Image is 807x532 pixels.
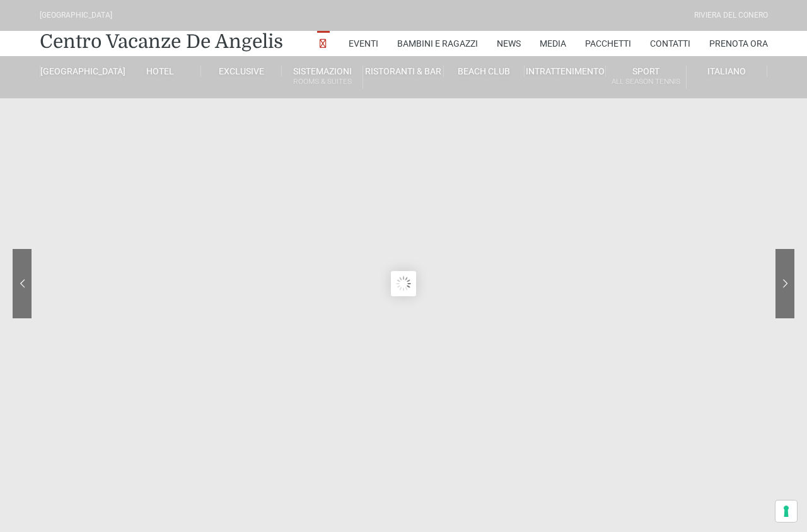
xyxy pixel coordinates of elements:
small: Rooms & Suites [282,76,362,88]
a: Bambini e Ragazzi [397,31,478,56]
a: Eventi [349,31,378,56]
div: [GEOGRAPHIC_DATA] [40,9,112,21]
a: Exclusive [201,66,282,77]
a: Italiano [687,66,767,77]
a: Intrattenimento [525,66,605,77]
a: Contatti [650,31,690,56]
a: Beach Club [444,66,525,77]
button: Le tue preferenze relative al consenso per le tecnologie di tracciamento [775,500,797,522]
a: Pacchetti [585,31,631,56]
a: SistemazioniRooms & Suites [282,66,363,89]
a: [GEOGRAPHIC_DATA] [40,66,120,77]
a: Media [540,31,566,56]
a: News [497,31,521,56]
div: Riviera Del Conero [694,9,768,21]
a: Centro Vacanze De Angelis [40,29,283,54]
a: Prenota Ora [709,31,768,56]
a: Ristoranti & Bar [363,66,444,77]
small: All Season Tennis [606,76,686,88]
span: Italiano [707,66,746,76]
a: Hotel [120,66,201,77]
a: SportAll Season Tennis [606,66,687,89]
